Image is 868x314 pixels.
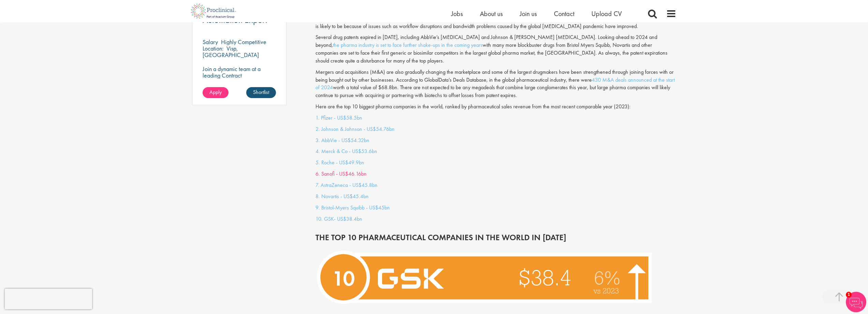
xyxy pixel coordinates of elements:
[591,9,622,18] a: Upload CV
[221,38,266,46] p: Highly Competitive
[315,233,676,242] h2: THE TOP 10 PHARMACEUTICAL COMPANIES IN THE WORLD IN [DATE]
[209,88,222,96] span: Apply
[846,292,866,312] img: Chatbot
[451,9,463,18] a: Jobs
[203,66,276,105] p: Join a dynamic team at a leading Contract Manufacturing Organisation (CMO) and contribute to grou...
[315,68,676,99] p: Mergers and acquisitions (M&A) are also gradually changing the marketplace and some of the larges...
[315,193,369,200] a: 8. Novartis - US$45.4bn
[554,9,574,18] a: Contact
[5,289,92,309] iframe: reCAPTCHA
[315,103,676,111] p: Here are the top 10 biggest pharma companies in the world, ranked by pharmaceutical sales revenue...
[315,114,362,121] a: 1. Pfizer - US$58.5bn
[520,9,537,18] a: Join us
[203,44,223,52] span: Location:
[315,33,676,65] p: Several drug patents expired in [DATE], including AbbVie’s [MEDICAL_DATA] and Johnson & [PERSON_N...
[846,292,852,298] span: 1
[203,38,218,46] span: Salary
[315,137,369,144] a: 3. AbbVie - US$54.32bn
[203,44,259,59] p: Visp, [GEOGRAPHIC_DATA]
[315,170,367,177] a: 6. Sanofi - US$46.16bn
[315,204,390,211] a: 9. Bristol-Myers Squibb - US$45bn
[203,87,229,98] a: Apply
[315,148,377,155] a: 4. Merck & Co - US$53.6bn
[315,15,676,30] p: In [DATE], by the FDA, the second-highest count in the past 30 years. This cohort was nearly doub...
[315,76,675,91] a: 430 M&A deals announced at the start of 2024
[203,16,276,24] a: Automation Expert
[315,215,362,222] a: 10. GSK- US$38.4bn
[246,87,276,98] a: Shortlist
[315,125,395,133] a: 2. Johnson & Johnson - US$54.76bn
[315,181,378,189] a: 7. AstraZeneca - US$45.8bn
[480,9,503,18] a: About us
[315,159,364,166] a: 5. Roche - US$49.9bn
[333,41,483,49] a: the pharma industry is set to face further shake-ups in the coming years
